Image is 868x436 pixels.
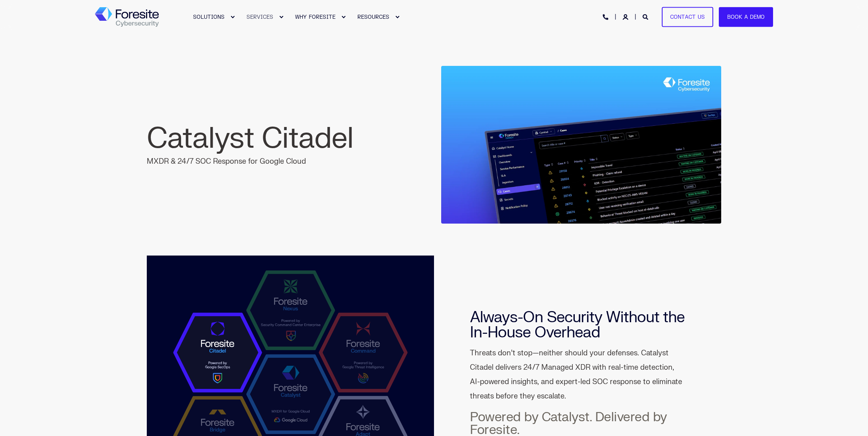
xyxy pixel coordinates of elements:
[341,15,346,20] div: Expand WHY FORESITE
[147,122,427,156] h1: Catalyst Citadel
[395,15,400,20] div: Expand RESOURCES
[643,13,650,20] a: Open Search
[719,7,773,27] a: Book a Demo
[295,14,335,20] span: WHY FORESITE
[441,66,721,224] img: Foresite Catalyst Cases
[357,14,389,20] span: RESOURCES
[230,15,235,20] div: Expand SOLUTIONS
[279,15,284,20] div: Expand SERVICES
[193,14,225,20] span: SOLUTIONS
[470,310,685,340] h2: Always-On Security Without the In-House Overhead
[662,7,713,27] a: Contact Us
[95,7,159,27] img: Foresite logo, a hexagon shape of blues with a directional arrow to the right hand side, and the ...
[95,7,159,27] a: Back to Home
[147,122,427,168] div: MXDR & 24/7 SOC Response for Google Cloud
[470,346,685,404] p: Threats don’t stop—neither should your defenses. Catalyst Citadel delivers 24/7 Managed XDR with ...
[623,13,630,20] a: Login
